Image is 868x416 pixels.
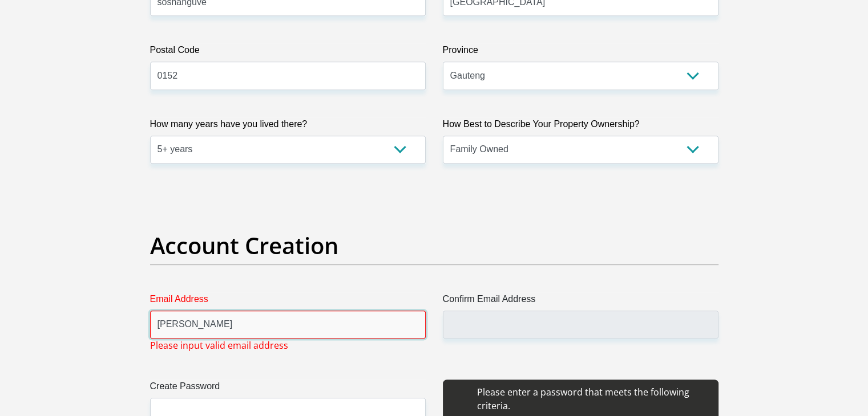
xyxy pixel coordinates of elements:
[443,292,718,311] label: Confirm Email Address
[477,385,707,413] li: Please enter a password that meets the following criteria.
[443,117,718,136] label: How Best to Describe Your Property Ownership?
[150,43,426,62] label: Postal Code
[150,292,426,311] label: Email Address
[150,380,426,398] label: Create Password
[150,136,426,164] select: Please select a value
[150,117,426,136] label: How many years have you lived there?
[443,311,718,338] input: Confirm Email Address
[443,43,718,62] label: Province
[150,311,426,338] input: Email Address
[443,136,718,164] select: Please select a value
[150,338,288,352] span: Please input valid email address
[150,232,718,259] h2: Account Creation
[150,62,426,89] input: Postal Code
[443,62,718,89] select: Please Select a Province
